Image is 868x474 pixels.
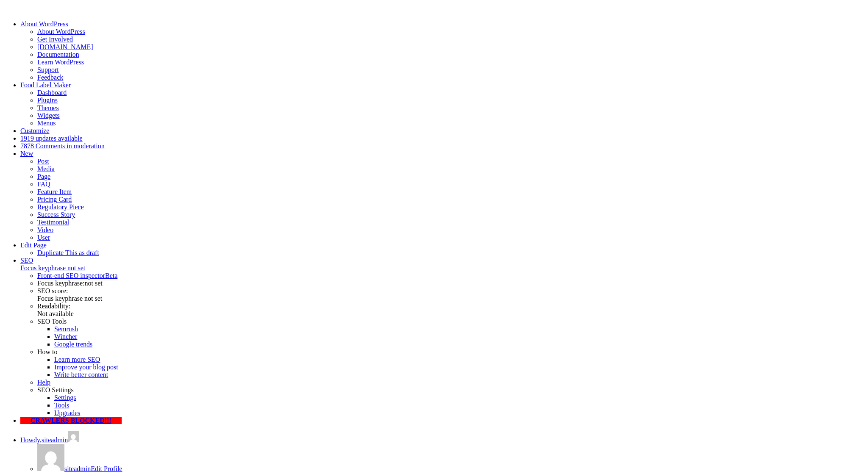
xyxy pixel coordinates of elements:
[37,112,60,119] a: Widgets
[54,363,118,371] a: Improve your blog post
[20,264,865,272] div: Focus keyphrase not set
[37,58,84,66] a: Learn WordPress
[20,43,865,81] ul: About WordPress
[64,465,91,472] span: siteadmin
[54,325,78,333] a: Semrush
[20,81,71,89] a: Food Label Maker
[54,409,80,416] a: Upgrades
[37,234,50,241] a: User
[37,165,55,172] a: Media
[42,436,68,444] span: siteadmin
[37,302,865,318] div: Readability:
[37,386,865,394] div: SEO Settings
[20,158,865,241] ul: New
[37,51,79,58] a: Documentation
[20,20,68,28] span: About WordPress
[37,272,117,279] a: Front-end SEO inspector
[37,287,865,302] div: SEO score:
[37,74,63,81] a: Feedback
[37,173,50,180] a: Page
[20,264,85,272] span: Focus keyphrase not set
[37,379,50,386] a: Help
[27,135,83,142] span: 19 updates available
[54,394,76,401] a: Settings
[54,341,92,348] a: Google trends
[37,318,865,325] div: SEO Tools
[37,226,53,233] a: Video
[37,66,59,73] a: Support
[105,272,117,279] span: Beta
[37,203,84,211] a: Regulatory Piece
[37,43,93,50] a: [DOMAIN_NAME]
[37,196,72,203] a: Pricing Card
[37,295,102,302] span: Focus keyphrase not set
[37,188,72,195] a: Feature Item
[20,150,33,157] span: New
[37,295,865,302] div: Focus keyphrase not set
[37,104,59,111] a: Themes
[20,257,33,264] span: SEO
[20,135,27,142] span: 19
[20,417,122,424] a: CRAWLERS BLOCKED!!!
[54,402,69,409] a: Tools
[37,158,49,165] a: Post
[37,97,58,104] a: Plugins
[37,280,865,287] div: Focus keyphrase:
[20,142,27,150] span: 78
[37,211,75,218] a: Success Story
[20,89,865,104] ul: Food Label Maker
[27,142,105,150] span: 78 Comments in moderation
[37,310,74,317] span: Not available
[37,89,67,96] a: Dashboard
[37,119,56,127] a: Menus
[20,436,79,444] a: Howdy,
[37,36,73,43] a: Get Involved
[91,465,122,472] span: Edit Profile
[37,249,99,256] a: Duplicate This as draft
[20,104,865,127] ul: Food Label Maker
[20,28,865,43] ul: About WordPress
[37,28,85,35] a: About WordPress
[37,219,69,226] a: Testimonial
[20,127,49,134] a: Customize
[37,310,865,318] div: Not available
[85,280,103,287] span: not set
[54,371,108,378] a: Write better content
[54,333,77,340] a: Wincher
[20,241,47,249] a: Edit Page
[37,348,865,356] div: How to
[37,180,50,188] a: FAQ
[54,356,100,363] a: Learn more SEO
